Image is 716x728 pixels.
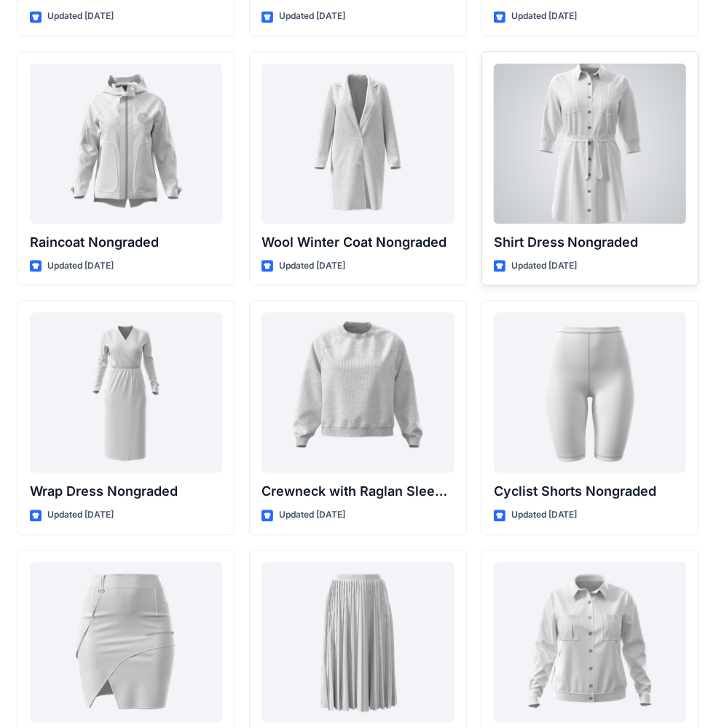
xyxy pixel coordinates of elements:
p: Updated [DATE] [47,507,114,523]
a: Wool Winter Coat Nongraded [261,63,454,223]
a: Wrap Dress Nongraded [30,312,222,472]
p: Updated [DATE] [279,507,345,523]
p: Cyclist Shorts Nongraded [494,481,686,502]
p: Updated [DATE] [47,258,114,274]
a: Shirt Dress Nongraded [494,63,686,223]
p: Updated [DATE] [279,9,345,24]
p: Raincoat Nongraded [30,232,222,253]
a: Wrapped Leather Skirt Nongraded [30,562,222,722]
a: Crewneck with Raglan Sleeve Nongraded [261,312,454,472]
p: Updated [DATE] [279,258,345,274]
p: Wrap Dress Nongraded [30,481,222,502]
p: Crewneck with Raglan Sleeve Nongraded [261,481,454,502]
p: Updated [DATE] [511,258,578,274]
p: Shirt Dress Nongraded [494,232,686,253]
p: Updated [DATE] [511,507,578,523]
p: Updated [DATE] [511,9,578,24]
p: Updated [DATE] [47,9,114,24]
a: Buttoned Jacket with Patch Pockets Nongraded [494,562,686,722]
p: Wool Winter Coat Nongraded [261,232,454,253]
a: Midi Plissé Skirt Nongraded [261,562,454,722]
a: Cyclist Shorts Nongraded [494,312,686,472]
a: Raincoat Nongraded [30,63,222,223]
